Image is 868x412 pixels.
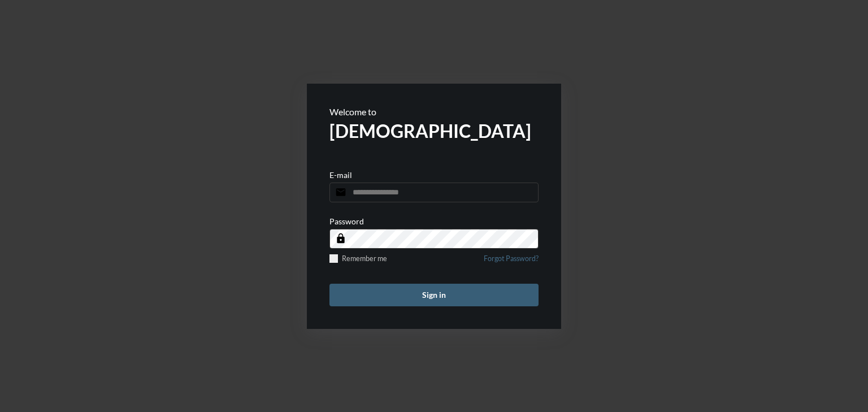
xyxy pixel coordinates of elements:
[329,216,364,226] p: Password
[329,284,539,306] button: Sign in
[329,106,539,117] p: Welcome to
[329,120,539,142] h2: [DEMOGRAPHIC_DATA]
[329,170,352,180] p: E-mail
[484,254,539,270] a: Forgot Password?
[329,254,387,263] label: Remember me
